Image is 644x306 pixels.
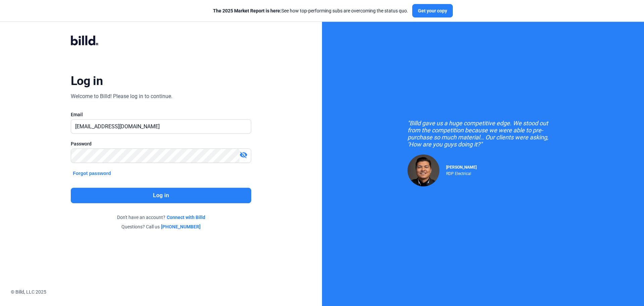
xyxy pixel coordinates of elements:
[71,111,251,118] div: Email
[412,4,453,17] button: Get your copy
[446,165,477,170] span: [PERSON_NAME]
[213,7,408,14] div: See how top-performing subs are overcoming the status quo.
[71,188,251,203] button: Log in
[161,223,201,230] a: [PHONE_NUMBER]
[71,140,251,147] div: Password
[239,151,248,159] mat-icon: visibility_off
[408,155,439,186] img: Raul Pacheco
[71,214,251,221] div: Don't have an account?
[167,214,205,221] a: Connect with Billd
[213,8,281,13] span: The 2025 Market Report is here:
[71,170,113,177] button: Forgot password
[71,92,172,100] div: Welcome to Billd! Please log in to continue.
[408,120,558,148] div: "Billd gave us a huge competitive edge. We stood out from the competition because we were able to...
[71,223,251,230] div: Questions? Call us
[71,74,103,88] div: Log in
[446,170,477,176] div: RDP Electrical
